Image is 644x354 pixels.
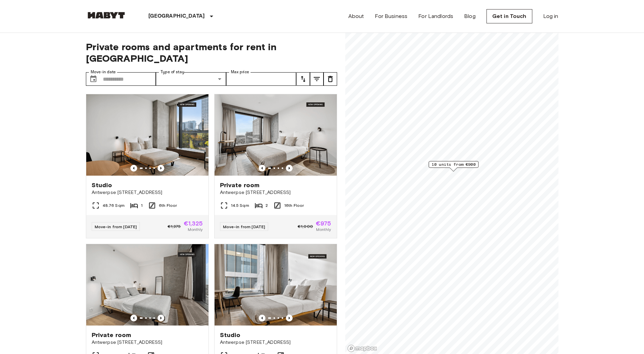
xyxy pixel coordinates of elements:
a: For Business [375,12,407,20]
span: Private room [220,181,260,189]
label: Type of stay [161,69,184,75]
button: Previous image [130,165,137,172]
a: Mapbox logo [347,345,377,352]
img: Marketing picture of unit BE-23-003-063-002 [215,94,337,176]
button: tune [324,72,337,86]
a: Blog [464,12,476,20]
label: Move-in date [91,69,116,75]
span: Antwerpse [STREET_ADDRESS] [92,339,203,346]
button: Choose date [87,72,100,86]
img: Marketing picture of unit BE-23-003-063-001 [86,244,208,326]
span: €1,375 [168,223,181,230]
span: Private rooms and apartments for rent in [GEOGRAPHIC_DATA] [86,41,337,64]
div: Map marker [428,161,478,172]
a: Get in Touch [486,9,532,23]
span: Monthly [316,227,331,233]
a: Marketing picture of unit BE-23-003-013-001Previous imagePrevious imageStudioAntwerpse [STREET_AD... [86,94,209,238]
button: Previous image [158,315,164,321]
span: Antwerpse [STREET_ADDRESS] [220,339,331,346]
span: 14.5 Sqm [231,202,249,209]
span: 6th Floor [159,202,177,209]
button: tune [296,72,310,86]
button: Previous image [286,315,293,321]
span: €1,000 [298,223,313,230]
span: Studio [92,181,112,189]
span: Monthly [188,227,203,233]
img: Habyt [86,12,127,19]
span: Move-in from [DATE] [223,224,265,229]
button: Previous image [286,165,293,172]
label: Max price [231,69,249,75]
span: 1 [141,202,143,209]
button: Previous image [259,165,265,172]
button: Previous image [259,315,265,321]
button: tune [310,72,324,86]
span: 48.76 Sqm [103,202,125,209]
img: Marketing picture of unit BE-23-003-013-001 [86,94,208,176]
span: €1,325 [184,220,203,227]
span: Move-in from [DATE] [95,224,137,229]
span: Private room [92,331,131,339]
span: 2 [265,202,268,209]
a: Marketing picture of unit BE-23-003-063-002Previous imagePrevious imagePrivate roomAntwerpse [STR... [214,94,337,238]
span: 10 units from €900 [431,161,475,168]
a: For Landlords [418,12,453,20]
a: About [348,12,364,20]
span: Antwerpse [STREET_ADDRESS] [92,189,203,196]
a: Log in [543,12,558,20]
button: Previous image [158,165,164,172]
p: [GEOGRAPHIC_DATA] [148,12,205,20]
button: Previous image [130,315,137,321]
span: Antwerpse [STREET_ADDRESS] [220,189,331,196]
img: Marketing picture of unit BE-23-003-012-001 [215,244,337,326]
span: 16th Floor [284,202,304,209]
span: €975 [316,220,331,227]
span: Studio [220,331,241,339]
